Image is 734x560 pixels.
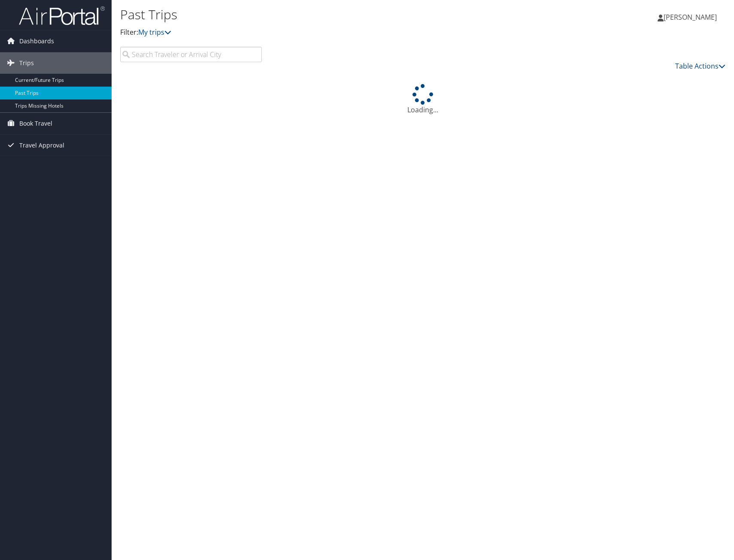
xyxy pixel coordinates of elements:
p: Filter: [120,27,524,38]
span: Trips [19,52,34,74]
a: [PERSON_NAME] [658,4,725,30]
span: [PERSON_NAME] [664,12,717,22]
input: Search Traveler or Arrival City [120,47,262,62]
h1: Past Trips [120,6,524,24]
a: Table Actions [675,61,725,71]
div: Loading... [120,84,725,115]
span: Book Travel [19,113,52,134]
a: My trips [138,27,171,37]
span: Dashboards [19,30,54,52]
span: Travel Approval [19,135,64,156]
img: airportal-logo.png [19,6,105,26]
